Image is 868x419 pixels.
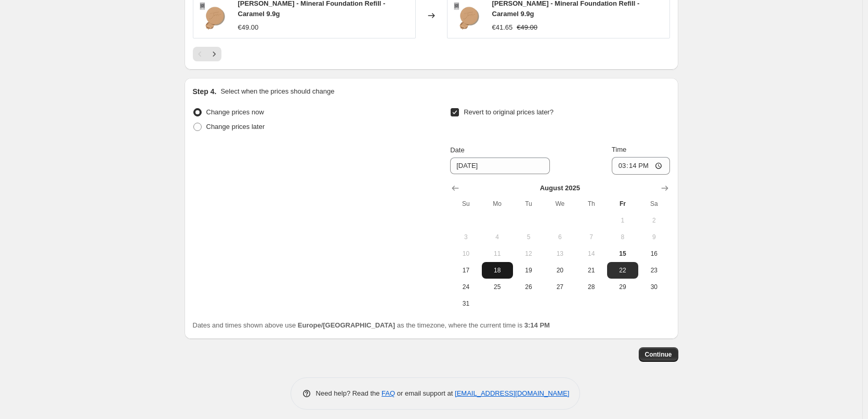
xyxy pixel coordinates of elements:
[580,283,602,291] span: 28
[454,200,477,208] span: Su
[575,195,607,212] th: Thursday
[638,195,669,212] th: Saturday
[657,181,672,195] button: Show next month, September 2025
[611,233,634,241] span: 8
[486,250,509,258] span: 11
[486,283,509,291] span: 25
[642,233,665,241] span: 9
[638,262,669,279] button: Saturday August 23 2025
[639,347,678,362] button: Continue
[611,266,634,274] span: 22
[492,23,513,31] span: €41.65
[454,233,477,241] span: 3
[450,158,550,174] input: 8/15/2025
[482,245,513,262] button: Monday August 11 2025
[517,233,540,241] span: 5
[544,245,575,262] button: Wednesday August 13 2025
[193,86,217,97] h2: Step 4.
[448,181,463,195] button: Show previous month, July 2025
[482,195,513,212] th: Monday
[544,195,575,212] th: Wednesday
[607,229,638,245] button: Friday August 8 2025
[575,229,607,245] button: Thursday August 7 2025
[611,216,634,225] span: 1
[642,266,665,274] span: 23
[580,233,602,241] span: 7
[517,23,537,31] span: €49.00
[645,350,672,359] span: Continue
[486,233,509,241] span: 4
[642,200,665,208] span: Sa
[482,229,513,245] button: Monday August 4 2025
[544,262,575,279] button: Wednesday August 20 2025
[638,279,669,295] button: Saturday August 30 2025
[642,250,665,258] span: 16
[517,250,540,258] span: 12
[513,195,544,212] th: Tuesday
[607,245,638,262] button: Today Friday August 15 2025
[486,266,509,274] span: 18
[612,146,626,153] span: Time
[544,229,575,245] button: Wednesday August 6 2025
[611,283,634,291] span: 29
[513,245,544,262] button: Tuesday August 12 2025
[238,23,259,31] span: €49.00
[524,321,550,329] b: 3:14 PM
[517,283,540,291] span: 26
[454,266,477,274] span: 17
[513,279,544,295] button: Tuesday August 26 2025
[642,216,665,225] span: 2
[638,245,669,262] button: Saturday August 16 2025
[450,295,481,312] button: Sunday August 31 2025
[612,157,670,175] input: 12:00
[544,279,575,295] button: Wednesday August 27 2025
[316,389,382,397] span: Need help? Read the
[611,250,634,258] span: 15
[450,229,481,245] button: Sunday August 3 2025
[548,266,571,274] span: 20
[580,200,602,208] span: Th
[575,262,607,279] button: Thursday August 21 2025
[455,389,569,397] a: [EMAIL_ADDRESS][DOMAIN_NAME]
[454,250,477,258] span: 10
[454,283,477,291] span: 24
[638,229,669,245] button: Saturday August 9 2025
[513,229,544,245] button: Tuesday August 5 2025
[193,321,550,329] span: Dates and times shown above use as the timezone, where the current time is
[575,279,607,295] button: Thursday August 28 2025
[450,262,481,279] button: Sunday August 17 2025
[206,108,264,116] span: Change prices now
[450,245,481,262] button: Sunday August 10 2025
[464,108,554,116] span: Revert to original prices later?
[207,47,221,61] button: Next
[548,200,571,208] span: We
[450,146,464,154] span: Date
[454,299,477,308] span: 31
[611,200,634,208] span: Fr
[607,279,638,295] button: Friday August 29 2025
[298,321,395,329] b: Europe/[GEOGRAPHIC_DATA]
[580,266,602,274] span: 21
[607,195,638,212] th: Friday
[513,262,544,279] button: Tuesday August 19 2025
[580,250,602,258] span: 14
[638,212,669,229] button: Saturday August 2 2025
[482,279,513,295] button: Monday August 25 2025
[450,279,481,295] button: Sunday August 24 2025
[450,195,481,212] th: Sunday
[517,200,540,208] span: Tu
[548,233,571,241] span: 6
[607,262,638,279] button: Friday August 22 2025
[482,262,513,279] button: Monday August 18 2025
[206,123,265,130] span: Change prices later
[220,86,334,97] p: Select when the prices should change
[607,212,638,229] button: Friday August 1 2025
[575,245,607,262] button: Thursday August 14 2025
[548,283,571,291] span: 27
[548,250,571,258] span: 13
[193,47,221,61] nav: Pagination
[517,266,540,274] span: 19
[486,200,509,208] span: Mo
[642,283,665,291] span: 30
